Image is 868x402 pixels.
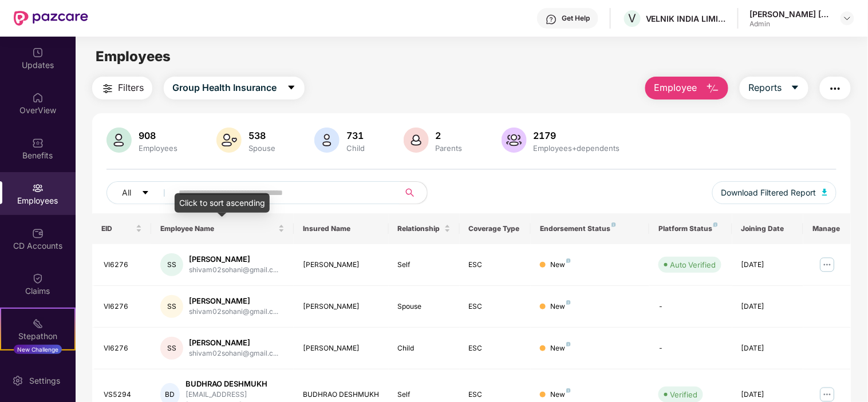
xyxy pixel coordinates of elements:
[106,181,176,204] button: Allcaret-down
[14,345,62,354] div: New Challenge
[712,181,837,204] button: Download Filtered Report
[469,301,522,312] div: ESC
[566,388,571,393] img: svg+xml;base64,PHN2ZyB4bWxucz0iaHR0cDovL3d3dy53My5vcmcvMjAwMC9zdmciIHdpZHRoPSI4IiBoZWlnaHQ9IjgiIH...
[389,213,460,244] th: Relationship
[189,296,278,307] div: [PERSON_NAME]
[189,348,278,359] div: shivam02sohani@gmail.c...
[740,77,808,99] button: Reportscaret-down
[550,343,571,354] div: New
[546,14,557,25] img: svg+xml;base64,PHN2ZyBpZD0iSGVscC0zMngzMiIgeG1sbnM9Imh0dHA6Ly93d3cudzMub3JnLzIwMDAvc3ZnIiB3aWR0aD...
[649,286,732,328] td: -
[160,295,183,318] div: SS
[550,260,571,270] div: New
[344,144,367,153] div: Child
[32,318,44,329] img: svg+xml;base64,PHN2ZyB4bWxucz0iaHR0cDovL3d3dy53My5vcmcvMjAwMC9zdmciIHdpZHRoPSIyMSIgaGVpZ2h0PSIyMC...
[189,307,278,317] div: shivam02sohani@gmail.c...
[160,224,276,233] span: Employee Name
[469,260,522,270] div: ESC
[732,213,803,244] th: Joining Date
[741,389,794,400] div: [DATE]
[32,182,44,194] img: svg+xml;base64,PHN2ZyBpZD0iRW1wbG95ZWVzIiB4bWxucz0iaHR0cDovL3d3dy53My5vcmcvMjAwMC9zdmciIHdpZHRoPS...
[246,130,278,141] div: 538
[92,77,152,99] button: Filters
[189,265,278,276] div: shivam02sohani@gmail.c...
[646,13,726,24] div: VELNIK INDIA LIMITED
[118,81,144,95] span: Filters
[303,343,380,354] div: [PERSON_NAME]
[26,375,64,387] div: Settings
[748,81,782,95] span: Reports
[741,343,794,354] div: [DATE]
[106,128,132,153] img: svg+xml;base64,PHN2ZyB4bWxucz0iaHR0cDovL3d3dy53My5vcmcvMjAwMC9zdmciIHhtbG5zOnhsaW5rPSJodHRwOi8vd3...
[294,213,389,244] th: Insured Name
[713,222,718,227] img: svg+xml;base64,PHN2ZyB4bWxucz0iaHR0cDovL3d3dy53My5vcmcvMjAwMC9zdmciIHdpZHRoPSI4IiBoZWlnaHQ9IjgiIH...
[32,137,44,149] img: svg+xml;base64,PHN2ZyBpZD0iQmVuZWZpdHMiIHhtbG5zPSJodHRwOi8vd3d3LnczLm9yZy8yMDAwL3N2ZyIgd2lkdGg9Ij...
[791,83,800,93] span: caret-down
[246,144,278,153] div: Spouse
[803,213,851,244] th: Manage
[104,343,143,354] div: VI6276
[649,328,732,369] td: -
[303,260,380,270] div: [PERSON_NAME]
[645,77,728,99] button: Employee
[540,224,640,233] div: Endorsement Status
[32,47,44,58] img: svg+xml;base64,PHN2ZyBpZD0iVXBkYXRlZCIgeG1sbnM9Imh0dHA6Ly93d3cudzMub3JnLzIwMDAvc3ZnIiB3aWR0aD0iMj...
[566,300,571,305] img: svg+xml;base64,PHN2ZyB4bWxucz0iaHR0cDovL3d3dy53My5vcmcvMjAwMC9zdmciIHdpZHRoPSI4IiBoZWlnaHQ9IjgiIH...
[136,144,180,153] div: Employees
[433,130,465,141] div: 2
[398,389,451,400] div: Self
[1,331,74,342] div: Stepathon
[32,273,44,284] img: svg+xml;base64,PHN2ZyBpZD0iQ2xhaW0iIHhtbG5zPSJodHRwOi8vd3d3LnczLm9yZy8yMDAwL3N2ZyIgd2lkdGg9IjIwIi...
[164,77,305,99] button: Group Health Insurancecaret-down
[550,389,571,400] div: New
[32,228,44,239] img: svg+xml;base64,PHN2ZyBpZD0iQ0RfQWNjb3VudHMiIGRhdGEtbmFtZT0iQ0QgQWNjb3VudHMiIHhtbG5zPSJodHRwOi8vd3...
[843,14,852,23] img: svg+xml;base64,PHN2ZyBpZD0iRHJvcGRvd24tMzJ4MzIiIHhtbG5zPSJodHRwOi8vd3d3LnczLm9yZy8yMDAwL3N2ZyIgd2...
[160,253,183,276] div: SS
[101,82,115,95] img: svg+xml;base64,PHN2ZyB4bWxucz0iaHR0cDovL3d3dy53My5vcmcvMjAwMC9zdmciIHdpZHRoPSIyNCIgaGVpZ2h0PSIyNC...
[741,260,794,270] div: [DATE]
[104,389,143,400] div: VS5294
[706,82,720,95] img: svg+xml;base64,PHN2ZyB4bWxucz0iaHR0cDovL3d3dy53My5vcmcvMjAwMC9zdmciIHhtbG5zOnhsaW5rPSJodHRwOi8vd3...
[460,213,531,244] th: Coverage Type
[398,343,451,354] div: Child
[141,189,149,198] span: caret-down
[122,186,131,199] span: All
[629,11,637,25] span: V
[344,130,367,141] div: 731
[399,188,421,197] span: search
[721,186,816,199] span: Download Filtered Report
[566,342,571,347] img: svg+xml;base64,PHN2ZyB4bWxucz0iaHR0cDovL3d3dy53My5vcmcvMjAwMC9zdmciIHdpZHRoPSI4IiBoZWlnaHQ9IjgiIH...
[750,9,830,19] div: [PERSON_NAME] [PERSON_NAME]
[398,301,451,312] div: Spouse
[654,81,697,95] span: Employee
[216,128,242,153] img: svg+xml;base64,PHN2ZyB4bWxucz0iaHR0cDovL3d3dy53My5vcmcvMjAwMC9zdmciIHhtbG5zOnhsaW5rPSJodHRwOi8vd3...
[562,14,590,23] div: Get Help
[101,224,134,233] span: EID
[531,130,622,141] div: 2179
[104,301,143,312] div: VI6276
[404,128,429,153] img: svg+xml;base64,PHN2ZyB4bWxucz0iaHR0cDovL3d3dy53My5vcmcvMjAwMC9zdmciIHhtbG5zOnhsaW5rPSJodHRwOi8vd3...
[398,224,442,233] span: Relationship
[303,301,380,312] div: [PERSON_NAME]
[550,301,571,312] div: New
[750,19,830,29] div: Admin
[104,260,143,270] div: VI6276
[398,260,451,270] div: Self
[611,222,616,227] img: svg+xml;base64,PHN2ZyB4bWxucz0iaHR0cDovL3d3dy53My5vcmcvMjAwMC9zdmciIHdpZHRoPSI4IiBoZWlnaHQ9IjgiIH...
[151,213,294,244] th: Employee Name
[566,258,571,263] img: svg+xml;base64,PHN2ZyB4bWxucz0iaHR0cDovL3d3dy53My5vcmcvMjAwMC9zdmciIHdpZHRoPSI4IiBoZWlnaHQ9IjgiIH...
[469,343,522,354] div: ESC
[670,389,697,400] div: Verified
[399,181,428,204] button: search
[172,81,277,95] span: Group Health Insurance
[160,337,183,360] div: SS
[136,130,180,141] div: 908
[314,128,340,153] img: svg+xml;base64,PHN2ZyB4bWxucz0iaHR0cDovL3d3dy53My5vcmcvMjAwMC9zdmciIHhtbG5zOnhsaW5rPSJodHRwOi8vd3...
[433,144,465,153] div: Parents
[12,375,23,387] img: svg+xml;base64,PHN2ZyBpZD0iU2V0dGluZy0yMHgyMCIgeG1sbnM9Imh0dHA6Ly93d3cudzMub3JnLzIwMDAvc3ZnIiB3aW...
[822,189,828,196] img: svg+xml;base64,PHN2ZyB4bWxucz0iaHR0cDovL3d3dy53My5vcmcvMjAwMC9zdmciIHhtbG5zOnhsaW5rPSJodHRwOi8vd3...
[186,379,285,389] div: BUDHRAO DESHMUKH
[303,389,380,400] div: BUDHRAO DESHMUKH
[741,301,794,312] div: [DATE]
[469,389,522,400] div: ESC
